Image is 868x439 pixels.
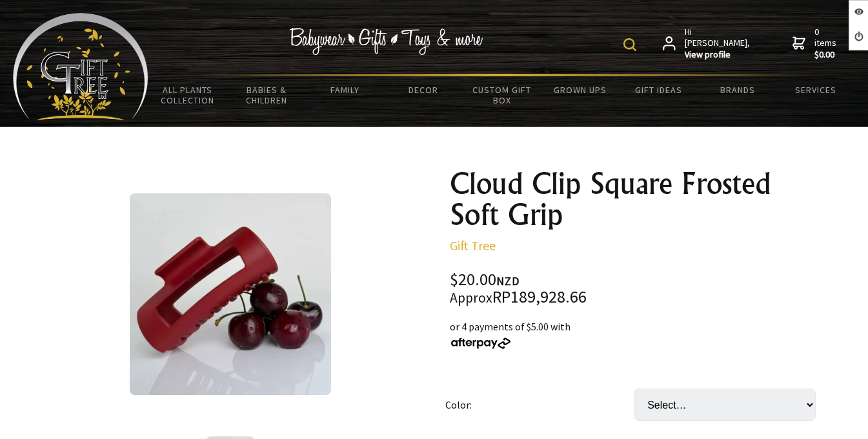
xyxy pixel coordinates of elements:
[227,76,306,114] a: Babies & Children
[13,13,148,120] img: Babyware - Gifts - Toys and more...
[450,272,827,306] div: $20.00 RP189,928.66
[663,27,751,61] a: Hi [PERSON_NAME],View profile
[776,76,855,103] a: Services
[445,370,634,439] td: Color:
[463,76,541,114] a: Custom Gift Box
[450,237,496,253] a: Gift Tree
[148,76,227,114] a: All Plants Collection
[623,38,636,51] img: product search
[450,319,827,350] div: or 4 payments of $5.00 with
[814,49,839,61] strong: $0.00
[685,27,751,61] span: Hi [PERSON_NAME],
[620,76,698,103] a: Gift Ideas
[814,26,839,61] span: 0 items
[685,49,751,61] strong: View profile
[792,27,839,61] a: 0 items$0.00
[384,76,463,103] a: Decor
[541,76,620,103] a: Grown Ups
[698,76,777,103] a: Brands
[289,28,483,55] img: Babywear - Gifts - Toys & more
[450,337,512,349] img: Afterpay
[496,273,520,288] span: NZD
[305,76,384,103] a: Family
[450,289,492,306] small: Approx
[130,193,331,395] img: Cloud Clip Square Frosted Soft Grip
[450,168,827,230] h1: Cloud Clip Square Frosted Soft Grip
